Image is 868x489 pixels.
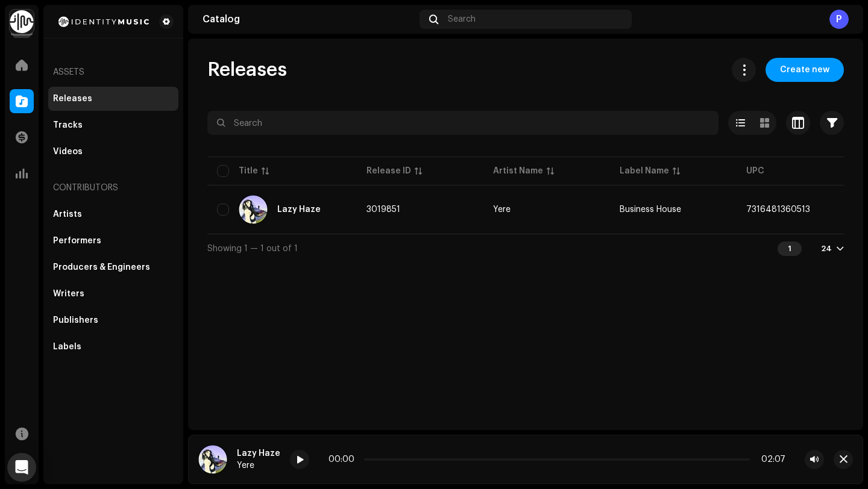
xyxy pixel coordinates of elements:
re-m-nav-item: Releases [48,87,178,111]
re-m-nav-item: Publishers [48,308,178,332]
img: 2d8271db-5505-4223-b535-acbbe3973654 [53,14,154,29]
div: Yere [237,461,280,470]
span: 7316481360513 [746,205,810,214]
div: Writers [53,289,84,299]
div: Label Name [620,165,669,177]
span: Showing 1 — 1 out of 1 [207,244,298,253]
div: P [829,10,849,29]
re-m-nav-item: Writers [48,282,178,306]
div: Release ID [366,165,411,177]
re-a-nav-header: Contributors [48,173,178,202]
div: Artists [53,210,82,219]
span: 3019851 [366,205,400,214]
div: Videos [53,147,83,157]
div: 02:07 [755,455,785,464]
div: Publishers [53,316,98,325]
img: 3b071a0f-c4a4-4cbd-a777-87c8e9bb4081 [239,195,268,224]
div: Performers [53,236,101,246]
div: 24 [821,244,832,254]
span: Yere [493,205,600,214]
re-m-nav-item: Artists [48,202,178,226]
span: Releases [207,58,287,82]
input: Search [207,111,719,135]
div: Producers & Engineers [53,263,150,272]
div: Catalog [203,14,415,24]
div: Open Intercom Messenger [7,453,36,482]
span: Create new [780,58,829,82]
div: Releases [53,94,92,104]
div: Lazy Haze [237,449,280,458]
div: Tracks [53,120,83,130]
re-a-nav-header: Assets [48,58,178,87]
div: Lazy Haze [277,205,321,214]
re-m-nav-item: Producers & Engineers [48,255,178,279]
div: Title [239,165,258,177]
re-m-nav-item: Performers [48,229,178,253]
div: Labels [53,342,81,352]
div: Artist Name [493,165,543,177]
span: Search [448,14,476,24]
re-m-nav-item: Tracks [48,113,178,137]
re-m-nav-item: Videos [48,140,178,164]
img: 0f74c21f-6d1c-4dbc-9196-dbddad53419e [10,10,34,34]
div: Yere [493,205,511,214]
div: 1 [778,241,802,256]
img: 3b071a0f-c4a4-4cbd-a777-87c8e9bb4081 [198,445,227,474]
re-m-nav-item: Labels [48,335,178,359]
button: Create new [766,58,844,82]
div: 00:00 [329,455,359,464]
span: Business House [620,205,681,214]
